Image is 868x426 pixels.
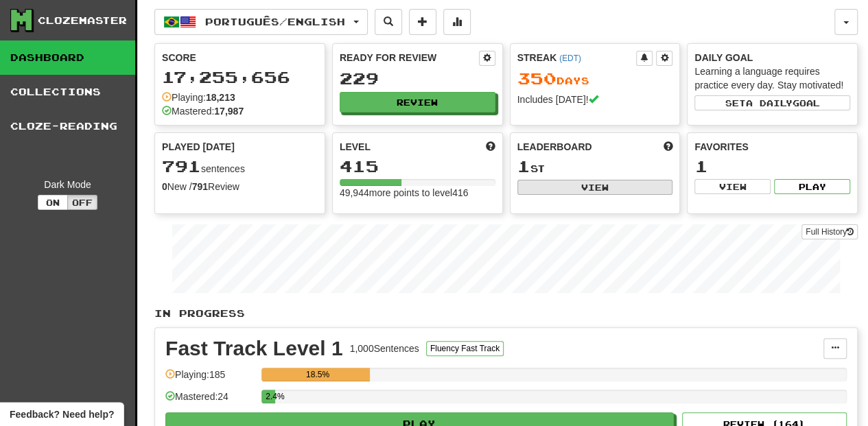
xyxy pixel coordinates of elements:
[517,180,673,195] button: View
[340,92,495,113] button: Review
[162,140,235,154] span: Played [DATE]
[205,16,345,27] span: Português / English
[154,307,858,320] p: In Progress
[165,338,343,359] div: Fast Track Level 1
[10,407,114,421] span: Open feedback widget
[340,158,495,175] div: 415
[162,104,244,118] div: Mastered:
[165,390,255,412] div: Mastered: 24
[340,51,479,64] div: Ready for Review
[694,140,850,154] div: Favorites
[694,51,850,64] div: Daily Goal
[694,179,771,194] button: View
[517,70,673,88] div: Day s
[694,64,850,92] div: Learning a language requires practice every day. Stay motivated!
[154,9,368,35] button: Português/English
[38,14,127,27] div: Clozemaster
[38,195,68,210] button: On
[162,51,318,64] div: Score
[486,140,495,154] span: Score more points to level up
[774,179,850,194] button: Play
[517,158,673,176] div: st
[517,69,556,88] span: 350
[340,140,371,154] span: Level
[192,181,208,192] strong: 791
[517,156,530,176] span: 1
[559,54,581,63] a: (EDT)
[801,224,858,239] a: Full History
[214,106,244,117] strong: 17,987
[266,390,275,403] div: 2.4%
[375,9,402,35] button: Search sentences
[206,92,235,103] strong: 18,213
[517,51,637,64] div: Streak
[694,95,850,110] button: Seta dailygoal
[162,156,201,176] span: 791
[162,181,167,192] strong: 0
[694,158,850,175] div: 1
[10,178,125,191] div: Dark Mode
[162,158,318,176] div: sentences
[165,368,255,390] div: Playing: 185
[409,9,436,35] button: Add sentence to collection
[340,186,495,200] div: 49,944 more points to level 416
[162,91,235,104] div: Playing:
[266,368,370,381] div: 18.5%
[67,195,97,210] button: Off
[517,93,673,106] div: Includes [DATE]!
[663,140,672,154] span: This week in points, UTC
[426,341,504,356] button: Fluency Fast Track
[340,70,495,87] div: 229
[517,140,592,154] span: Leaderboard
[746,98,793,108] span: a daily
[162,69,318,86] div: 17,255,656
[162,180,318,193] div: New / Review
[443,9,471,35] button: More stats
[350,342,419,355] div: 1,000 Sentences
